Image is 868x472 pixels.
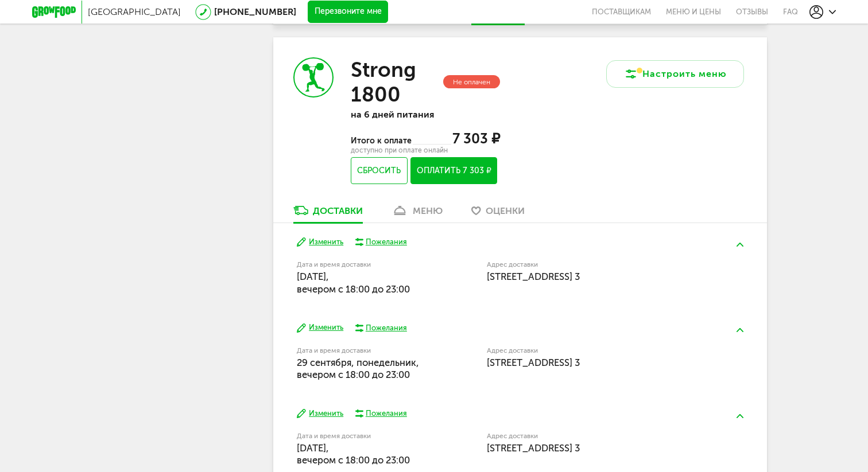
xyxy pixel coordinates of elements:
[487,262,701,268] label: Адрес доставки
[297,348,428,354] label: Дата и время доставки
[737,414,743,418] img: arrow-up-green.5eb5f82.svg
[487,348,701,354] label: Адрес доставки
[487,442,580,454] span: [STREET_ADDRESS] 3
[466,6,530,24] a: Оценки
[466,204,530,223] a: Оценки
[366,237,407,247] div: Пожелания
[486,205,525,216] span: Оценки
[487,357,580,368] span: [STREET_ADDRESS] 3
[487,271,580,282] span: [STREET_ADDRESS] 3
[606,60,744,88] button: Настроить меню
[297,271,410,294] span: [DATE], вечером c 18:00 до 23:00
[355,408,407,419] button: Пожелания
[297,262,428,268] label: Дата и время доставки
[413,205,443,216] div: меню
[355,237,407,247] button: Пожелания
[288,204,369,223] a: Доставки
[297,442,410,466] span: [DATE], вечером c 18:00 до 23:00
[351,157,408,184] button: Сбросить
[737,243,743,247] img: arrow-up-green.5eb5f82.svg
[355,323,407,333] button: Пожелания
[452,130,500,147] span: 7 303 ₽
[313,205,363,216] div: Доставки
[351,147,500,153] div: доступно при оплате онлайн
[214,6,296,17] a: [PHONE_NUMBER]
[297,408,343,419] button: Изменить
[297,433,428,439] label: Дата и время доставки
[386,204,448,223] a: меню
[88,6,181,17] span: [GEOGRAPHIC_DATA]
[487,433,701,439] label: Адрес доставки
[351,109,500,120] p: на 6 дней питания
[297,357,419,380] span: 29 сентября, понедельник, вечером c 18:00 до 23:00
[351,136,413,146] span: Итого к оплате
[366,408,407,419] div: Пожелания
[443,75,500,88] div: Не оплачен
[297,322,343,333] button: Изменить
[737,328,743,332] img: arrow-up-green.5eb5f82.svg
[297,237,343,248] button: Изменить
[410,157,497,184] button: Оплатить 7 303 ₽
[308,1,388,24] button: Перезвоните мне
[351,57,441,107] h3: Strong 1800
[366,323,407,333] div: Пожелания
